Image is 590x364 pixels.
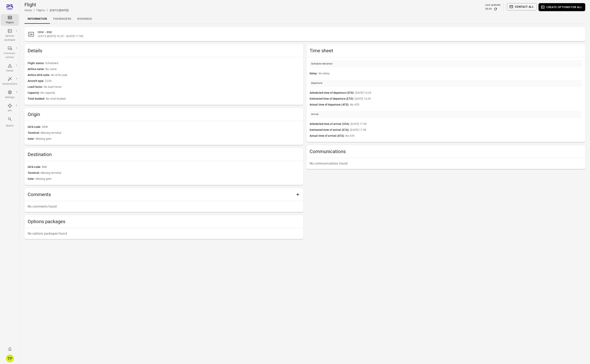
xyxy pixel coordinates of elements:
[507,3,537,10] button: Contact all
[45,79,300,83] span: Z220
[36,137,300,141] span: Missing gate
[24,14,585,24] div: Local navigation
[4,353,15,364] button: Tómas Páll Máté
[310,128,350,132] span: Estimated time of arrival (ETA)
[28,111,300,118] h2: Origin
[350,103,582,107] span: No ATD
[311,62,333,66] div: Schedule deviation
[28,177,36,181] span: Gate
[1,14,19,26] a: Flights
[28,91,40,95] span: Capacity
[310,134,346,138] span: Actual time of arrival (ATA)
[6,345,14,353] button: Notifications
[28,231,300,236] p: No options packages found
[310,48,582,54] h2: Time sheet
[351,122,582,126] span: [DATE] 17:55
[28,79,45,83] span: Aircraft type
[494,7,497,11] button: Refresh data
[38,30,582,34] h2: DRW – BNE
[1,75,19,87] a: Automations
[24,9,32,12] a: Home
[318,71,582,76] span: 4m delay
[28,191,294,198] h2: Comments
[538,3,585,11] button: Create options for all
[2,51,17,59] div: Communi-cations
[2,124,17,128] div: Search
[28,48,300,54] h2: Details
[50,14,74,24] a: Passengers
[350,128,582,132] span: [DATE] 17:59
[38,34,582,38] span: 2C673 ([DATE] 16:25 – [DATE] 17:55)
[36,177,300,181] span: Missing gate
[51,73,300,77] span: No IATA code
[485,3,500,7] div: Last updated
[6,355,14,362] div: TP
[1,62,19,74] a: Issues
[28,61,45,66] span: Flight status
[41,171,300,175] span: Missing terminal
[28,131,41,135] span: Terminal
[311,112,319,116] div: Arrival
[34,8,35,13] li: /
[50,8,69,12] div: 2C673 ([DATE])
[2,82,17,86] div: Automations
[310,71,318,76] span: Delay
[45,61,300,66] span: Scheduled
[28,73,51,77] span: Airline IATA code
[2,95,17,99] div: Settings
[1,102,19,114] a: API
[28,165,42,169] span: IATA code
[37,9,45,12] a: Flights
[47,8,48,13] li: /
[28,204,300,209] p: No comments found
[310,148,582,155] h2: Communications
[310,161,582,166] p: No communications found
[40,91,300,95] span: No capacity
[28,85,44,89] span: Load factor
[294,191,302,198] button: Add comment
[346,134,582,138] span: No ATA
[355,91,582,95] span: [DATE] 16:25
[311,81,322,85] div: Departure
[310,97,355,101] span: Estimated time of departure (ETD)
[2,21,17,25] div: Flights
[2,34,17,42] div: Options packages
[355,97,582,101] span: [DATE] 16:29
[1,45,19,61] a: Communi-cations
[42,125,300,129] span: DRW
[45,67,300,71] span: No name
[310,122,351,126] span: Scheduled time of arrival (STA)
[28,171,41,175] span: Terminal
[28,97,46,101] span: Total booked
[24,14,50,24] a: Information
[1,116,19,129] button: Search
[310,91,355,95] span: Scheduled time of departure (STD)
[28,125,42,129] span: IATA code
[44,85,300,89] span: No load factor
[42,165,300,169] span: BNE
[1,89,19,101] a: Settings
[24,8,69,13] nav: Breadcrumbs
[28,67,45,71] span: Airline name
[74,14,95,24] a: Bookings
[28,151,300,158] h2: Destination
[2,69,17,73] div: Issues
[485,7,492,11] div: 09:06
[310,103,350,107] span: Actual time of departure (ATD)
[28,218,300,225] h2: Options packages
[24,2,69,8] h1: Flight
[1,27,19,43] a: Options packages
[28,137,36,141] span: Gate
[46,97,300,101] span: No total booked
[2,109,17,113] div: API
[41,131,300,135] span: Missing terminal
